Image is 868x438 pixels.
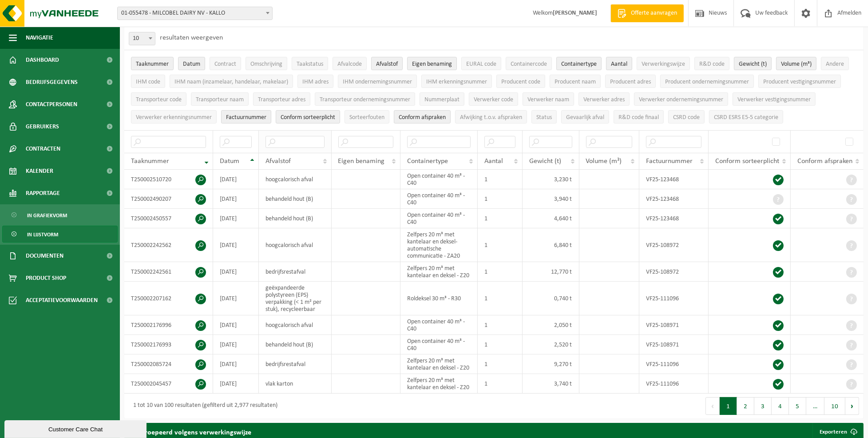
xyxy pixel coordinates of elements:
button: ContractContract: Activate to sort [210,57,241,70]
td: Open container 40 m³ - C40 [400,315,478,335]
button: Producent ondernemingsnummerProducent ondernemingsnummer: Activate to sort [660,75,754,88]
span: Gevaarlijk afval [566,114,604,121]
td: Zelfpers 20 m³ met kantelaar en deksel - Z20 [400,374,478,394]
td: 3,940 t [523,189,579,209]
td: Zelfpers 20 m³ met kantelaar en deksel - Z20 [400,354,478,374]
td: VF25-111096 [639,282,709,315]
span: Conform sorteerplicht [715,158,779,165]
span: Documenten [26,245,63,267]
span: Omschrijving [250,61,282,68]
button: IHM naam (inzamelaar, handelaar, makelaar)IHM naam (inzamelaar, handelaar, makelaar): Activate to... [170,75,293,88]
button: 4 [772,397,789,415]
button: 2 [737,397,754,415]
span: 01-055478 - MILCOBEL DAIRY NV - KALLO [117,7,273,20]
span: Volume (m³) [781,61,812,68]
span: IHM naam (inzamelaar, handelaar, makelaar) [174,79,288,85]
span: Transporteur code [136,96,182,103]
button: Producent vestigingsnummerProducent vestigingsnummer: Activate to sort [758,75,841,88]
td: VF25-123468 [639,209,709,228]
button: EURAL codeEURAL code: Activate to sort [461,57,501,70]
span: Conform afspraken [399,114,446,121]
span: Transporteur ondernemingsnummer [320,96,410,103]
span: Factuurnummer [646,158,693,165]
button: CSRD codeCSRD code: Activate to sort [668,110,705,123]
td: bedrijfsrestafval [259,354,332,374]
td: 1 [478,354,523,374]
span: Contract [214,61,236,68]
td: Zelfpers 20 m³ met kantelaar en deksel - Z20 [400,262,478,282]
td: 6,840 t [523,228,579,262]
td: 3,230 t [523,170,579,189]
td: T250002242561 [124,262,213,282]
span: EURAL code [466,61,496,68]
td: VF25-108972 [639,262,709,282]
span: Volume (m³) [586,158,622,165]
button: Eigen benamingEigen benaming: Activate to sort [407,57,457,70]
button: ContainercodeContainercode: Activate to sort [506,57,552,70]
span: IHM adres [302,79,329,85]
td: 3,740 t [523,374,579,394]
span: Afvalcode [337,61,362,68]
button: Verwerker naamVerwerker naam: Activate to sort [523,92,574,106]
span: Gewicht (t) [739,61,767,68]
button: Afwijking t.o.v. afsprakenAfwijking t.o.v. afspraken: Activate to sort [455,110,527,123]
td: Open container 40 m³ - C40 [400,209,478,228]
span: Containercode [511,61,547,68]
span: IHM erkenningsnummer [426,79,487,85]
td: VF25-108972 [639,228,709,262]
span: Status [536,114,552,121]
span: Transporteur adres [258,96,305,103]
span: Producent naam [555,79,596,85]
td: [DATE] [213,315,259,335]
button: Transporteur ondernemingsnummerTransporteur ondernemingsnummer : Activate to sort [315,92,415,106]
span: IHM code [136,79,160,85]
span: Andere [826,61,844,68]
span: Producent vestigingsnummer [763,79,836,85]
span: Gewicht (t) [529,158,561,165]
button: OmschrijvingOmschrijving: Activate to sort [246,57,287,70]
button: TaaknummerTaaknummer: Activate to remove sorting [131,57,174,70]
button: Volume (m³)Volume (m³): Activate to sort [776,57,816,70]
span: Verwerker code [474,96,513,103]
span: Taakstatus [297,61,323,68]
span: CSRD code [673,114,700,121]
span: Eigen benaming [338,158,385,165]
a: In lijstvorm [2,226,118,243]
span: Conform sorteerplicht [281,114,335,121]
td: 4,640 t [523,209,579,228]
span: Verwerker ondernemingsnummer [639,96,723,103]
button: VerwerkingswijzeVerwerkingswijze: Activate to sort [637,57,690,70]
td: T250002176996 [124,315,213,335]
span: Rapportage [26,182,60,204]
span: Aantal [611,61,627,68]
button: Verwerker ondernemingsnummerVerwerker ondernemingsnummer: Activate to sort [634,92,728,106]
td: 12,770 t [523,262,579,282]
button: Next [845,397,859,415]
span: Producent adres [610,79,651,85]
td: [DATE] [213,209,259,228]
button: R&D codeR&amp;D code: Activate to sort [694,57,729,70]
button: Transporteur codeTransporteur code: Activate to sort [131,92,186,106]
span: Taaknummer [136,61,169,68]
span: Taaknummer [131,158,169,165]
span: Datum [183,61,200,68]
td: T250002242562 [124,228,213,262]
span: Verwerker naam [527,96,569,103]
a: Offerte aanvragen [610,4,684,22]
td: hoogcalorisch afval [259,228,332,262]
button: Producent codeProducent code: Activate to sort [496,75,545,88]
td: Zelfpers 20 m³ met kantelaar en deksel-automatische communicatie - ZA20 [400,228,478,262]
button: IHM adresIHM adres: Activate to sort [297,75,333,88]
span: Containertype [561,61,597,68]
button: 10 [824,397,845,415]
td: 1 [478,170,523,189]
button: SorteerfoutenSorteerfouten: Activate to sort [345,110,389,123]
button: IHM codeIHM code: Activate to sort [131,75,165,88]
td: T250002450557 [124,209,213,228]
span: 10 [129,32,155,45]
span: 10 [129,32,155,45]
span: Product Shop [26,267,66,289]
td: VF25-111096 [639,354,709,374]
td: VF25-108971 [639,315,709,335]
span: In grafiekvorm [27,207,67,224]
